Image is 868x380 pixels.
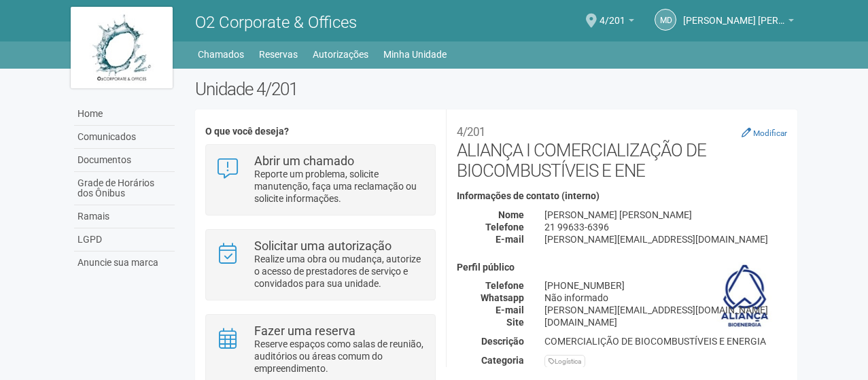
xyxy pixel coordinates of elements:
div: [PHONE_NUMBER] [534,279,797,292]
h2: Unidade 4/201 [195,79,798,99]
a: Fazer uma reserva Reserve espaços como salas de reunião, auditórios ou áreas comum do empreendime... [216,325,425,375]
a: Anuncie sua marca [74,252,175,274]
span: 4/201 [600,2,625,26]
h4: O que você deseja? [205,126,436,137]
a: Abrir um chamado Reporte um problema, solicite manutenção, faça uma reclamação ou solicite inform... [216,155,425,205]
small: Modificar [753,128,787,138]
p: Reserve espaços como salas de reunião, auditórios ou áreas comum do empreendimento. [254,338,425,375]
h4: Perfil público [457,262,787,273]
div: 21 99633-6396 [534,221,797,233]
a: Comunicados [74,126,175,149]
a: Ramais [74,205,175,228]
span: Marcelo de Andrade Ferreira [683,2,785,26]
strong: Whatsapp [481,292,524,303]
p: Realize uma obra ou mudança, autorize o acesso de prestadores de serviço e convidados para sua un... [254,253,425,290]
a: Autorizações [313,45,368,64]
div: COMERCIALIÇÃO DE BIOCOMBUSTÍVEIS E ENERGIA [534,335,797,347]
small: 4/201 [457,125,485,139]
div: Logística [544,355,585,368]
strong: Nome [498,209,524,220]
strong: Site [506,317,524,328]
h2: ALIANÇA I COMERCIALIZAÇÃO DE BIOCOMBUSTÍVEIS E ENE [457,120,787,181]
a: Home [74,103,175,126]
a: LGPD [74,228,175,252]
a: Solicitar uma autorização Realize uma obra ou mudança, autorize o acesso de prestadores de serviç... [216,240,425,290]
strong: E-mail [496,305,524,315]
strong: Solicitar uma autorização [254,239,392,253]
a: Modificar [742,127,787,138]
strong: Categoria [481,355,524,366]
img: business.png [712,262,778,330]
img: logo.jpg [71,7,173,88]
strong: Telefone [485,280,524,291]
div: [PERSON_NAME][EMAIL_ADDRESS][DOMAIN_NAME] [534,304,797,316]
strong: Descrição [481,336,524,347]
a: 4/201 [600,17,634,28]
strong: E-mail [496,234,524,245]
p: Reporte um problema, solicite manutenção, faça uma reclamação ou solicite informações. [254,168,425,205]
div: [DOMAIN_NAME] [534,316,797,328]
a: Chamados [198,45,244,64]
div: [PERSON_NAME][EMAIL_ADDRESS][DOMAIN_NAME] [534,233,797,245]
div: Não informado [534,292,797,304]
div: [PERSON_NAME] [PERSON_NAME] [534,209,797,221]
strong: Telefone [485,222,524,232]
a: [PERSON_NAME] [PERSON_NAME] [683,17,794,28]
a: Minha Unidade [383,45,447,64]
a: Reservas [259,45,298,64]
a: Md [655,9,676,31]
strong: Abrir um chamado [254,154,354,168]
h4: Informações de contato (interno) [457,191,787,201]
a: Documentos [74,149,175,172]
strong: Fazer uma reserva [254,324,355,338]
a: Grade de Horários dos Ônibus [74,172,175,205]
span: O2 Corporate & Offices [195,13,357,32]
